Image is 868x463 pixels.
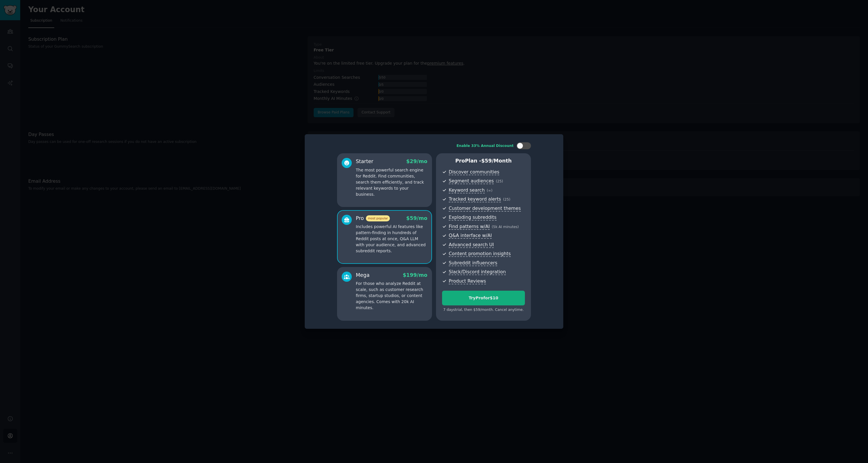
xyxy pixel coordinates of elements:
[449,233,492,239] span: Q&A interface w/AI
[442,157,525,165] p: Pro Plan -
[442,295,525,301] div: Try Pro for $10
[356,281,427,311] p: For those who analyze Reddit at scale, such as customer research firms, startup studios, or conte...
[442,291,525,305] button: TryProfor$10
[449,178,494,184] span: Segment audiences
[406,158,427,164] span: $ 29 /mo
[356,215,390,222] div: Pro
[449,206,521,212] span: Customer development themes
[449,251,511,257] span: Content promotion insights
[449,196,501,202] span: Tracked keyword alerts
[449,169,499,175] span: Discover communities
[356,224,427,254] p: Includes powerful AI features like pattern-finding in hundreds of Reddit posts at once, Q&A LLM w...
[449,269,506,275] span: Slack/Discord integration
[449,224,490,230] span: Find patterns w/AI
[449,242,494,248] span: Advanced search UI
[503,197,510,201] span: ( 25 )
[403,272,427,278] span: $ 199 /mo
[481,158,512,164] span: $ 59 /month
[492,225,519,229] span: ( 5k AI minutes )
[449,278,486,284] span: Product Reviews
[356,167,427,197] p: The most powerful search engine for Reddit. Find communities, search them efficiently, and track ...
[449,187,485,193] span: Keyword search
[487,188,493,193] span: ( ∞ )
[449,214,496,221] span: Exploding subreddits
[366,215,390,221] span: most popular
[356,272,370,279] div: Mega
[406,215,427,221] span: $ 59 /mo
[442,307,525,313] div: 7 days trial, then $ 59 /month . Cancel anytime.
[496,179,503,183] span: ( 25 )
[457,143,514,149] div: Enable 33% Annual Discount
[356,158,373,165] div: Starter
[449,260,497,266] span: Subreddit influencers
